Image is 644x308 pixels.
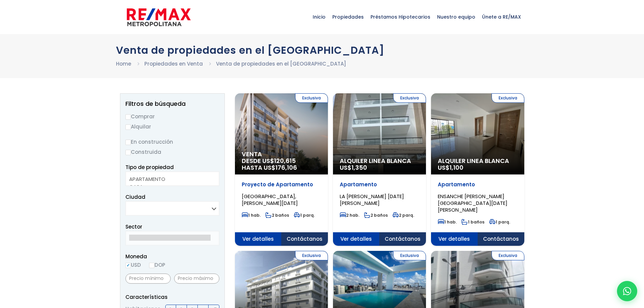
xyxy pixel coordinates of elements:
[235,232,282,246] span: Ver detalles
[295,251,328,260] span: Exclusiva
[492,93,524,103] span: Exclusiva
[216,60,346,67] a: Venta de propiedades en el [GEOGRAPHIC_DATA]
[450,163,463,172] span: 1,100
[438,163,463,172] span: US$
[125,150,131,155] input: Construida
[125,274,171,284] input: Precio mínimo
[438,181,517,188] p: Apartamento
[393,93,426,103] span: Exclusiva
[144,60,203,67] a: Propiedades en Venta
[352,163,367,172] span: 1,350
[294,212,315,218] span: 1 parq.
[129,183,211,191] option: CASA
[434,7,479,27] span: Nuestro equipo
[392,212,414,218] span: 2 parq.
[125,193,145,200] span: Ciudad
[295,93,328,103] span: Exclusiva
[438,219,457,225] span: 1 hab.
[329,7,367,27] span: Propiedades
[367,7,434,27] span: Préstamos Hipotecarios
[309,7,329,27] span: Inicio
[125,223,142,230] span: Sector
[127,7,191,27] img: remax-metropolitana-logo
[125,138,219,146] label: En construcción
[149,261,165,269] label: DOP
[438,193,507,213] span: ENSANCHE [PERSON_NAME][GEOGRAPHIC_DATA][DATE][PERSON_NAME]
[265,212,289,218] span: 2 baños
[489,219,510,225] span: 1 parq.
[125,100,219,107] h2: Filtros de búsqueda
[340,163,367,172] span: US$
[242,158,321,171] span: DESDE US$
[125,261,141,269] label: USD
[340,193,404,207] span: LA [PERSON_NAME] [DATE][PERSON_NAME]
[242,164,321,171] span: HASTA US$
[492,251,524,260] span: Exclusiva
[125,252,219,261] span: Moneda
[125,122,219,131] label: Alquilar
[125,293,219,301] p: Características
[340,158,419,164] span: Alquiler Linea Blanca
[461,219,484,225] span: 1 baños
[281,232,328,246] span: Contáctanos
[431,232,478,246] span: Ver detalles
[235,93,328,246] a: Exclusiva Venta DESDE US$120,615 HASTA US$176,106 Proyecto de Apartamento [GEOGRAPHIC_DATA], [PER...
[125,148,219,156] label: Construida
[340,212,359,218] span: 2 hab.
[242,193,298,207] span: [GEOGRAPHIC_DATA], [PERSON_NAME][DATE]
[116,60,131,67] a: Home
[149,263,154,268] input: DOP
[438,158,517,164] span: Alquiler Linea Blanca
[116,44,528,56] h1: Venta de propiedades en el [GEOGRAPHIC_DATA]
[479,7,524,27] span: Únete a RE/MAX
[125,112,219,121] label: Comprar
[274,157,296,165] span: 120,615
[242,151,321,158] span: Venta
[431,93,524,246] a: Exclusiva Alquiler Linea Blanca US$1,100 Apartamento ENSANCHE [PERSON_NAME][GEOGRAPHIC_DATA][DATE...
[340,181,419,188] p: Apartamento
[125,263,131,268] input: USD
[379,232,426,246] span: Contáctanos
[364,212,388,218] span: 2 baños
[125,140,131,145] input: En construcción
[478,232,524,246] span: Contáctanos
[333,93,426,246] a: Exclusiva Alquiler Linea Blanca US$1,350 Apartamento LA [PERSON_NAME] [DATE][PERSON_NAME] 2 hab. ...
[129,175,211,183] option: APARTAMENTO
[125,164,174,171] span: Tipo de propiedad
[242,212,261,218] span: 1 hab.
[125,114,131,120] input: Comprar
[393,251,426,260] span: Exclusiva
[242,181,321,188] p: Proyecto de Apartamento
[174,274,219,284] input: Precio máximo
[125,124,131,130] input: Alquilar
[333,232,380,246] span: Ver detalles
[276,163,297,172] span: 176,106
